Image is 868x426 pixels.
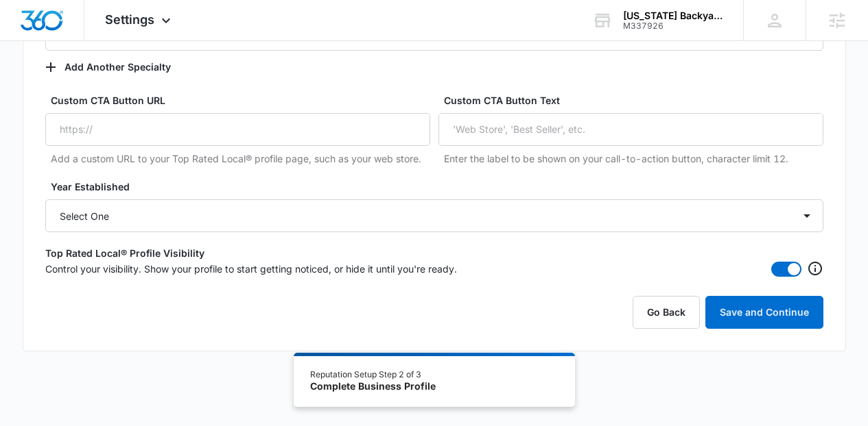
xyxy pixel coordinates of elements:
[51,151,430,166] p: Add a custom URL to your Top Rated Local® profile page, such as your web store.
[438,113,823,146] input: 'Web Store', 'Best Seller', etc.
[623,21,723,31] div: account id
[45,246,823,260] label: Top Rated Local® Profile Visibility
[310,368,436,381] div: Reputation Setup Step 2 of 3
[310,381,436,393] div: Complete Business Profile
[105,12,154,27] span: Settings
[633,296,700,329] button: Go Back
[45,260,823,277] div: Control your visibility. Show your profile to start getting noticed, or hide it until you're ready.
[45,51,185,84] button: Add Another Specialty
[444,93,829,108] label: Custom CTA Button Text
[623,10,723,21] div: account name
[45,113,430,146] input: https://
[705,296,823,329] button: Save and Continue
[51,179,829,194] label: Year Established
[51,93,436,108] label: Custom CTA Button URL
[444,151,823,166] p: Enter the label to be shown on your call-to-action button, character limit 12.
